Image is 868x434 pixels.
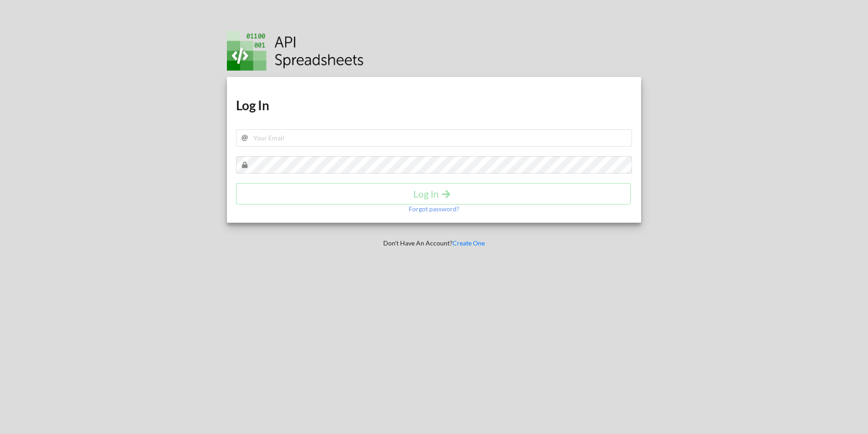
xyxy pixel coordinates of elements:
p: Forgot password? [409,204,459,214]
input: Your Email [236,129,632,147]
p: Don't Have An Account? [221,239,648,248]
img: Logo.png [227,31,364,71]
a: Create One [452,239,485,247]
h1: Log In [236,97,632,113]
